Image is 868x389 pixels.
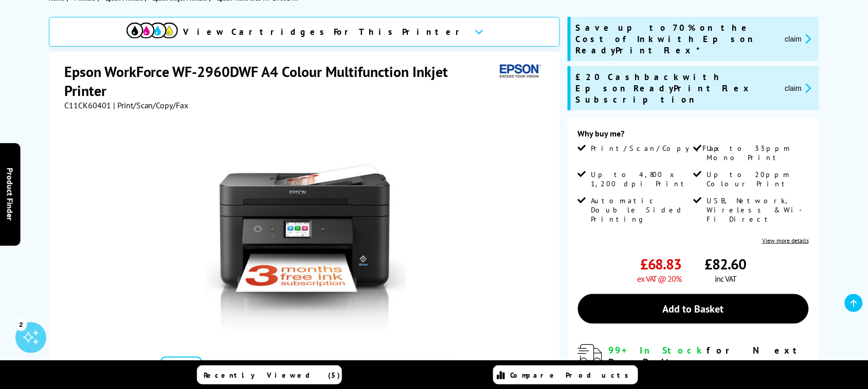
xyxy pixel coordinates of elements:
span: ex VAT @ 20% [637,274,682,284]
span: Compare Products [510,371,635,380]
a: Compare Products [493,365,638,384]
span: Up to 20ppm Colour Print [707,170,807,188]
button: promo-description [782,33,815,45]
img: Epson [496,62,543,81]
span: Product Finder [5,168,15,221]
div: 2 [15,319,27,330]
span: Automatic Double Sided Printing [591,196,691,224]
img: Epson WorkForce WF-2960DWF [205,131,406,332]
span: Up to 33ppm Mono Print [707,144,807,162]
img: View Cartridges [126,23,178,38]
span: USB, Network, Wireless & Wi-Fi Direct [707,196,807,224]
div: Why buy me? [578,128,809,144]
span: Print/Scan/Copy/Fax [591,144,724,153]
span: Save up to 70% on the Cost of Ink with Epson ReadyPrint Flex* [576,22,777,56]
span: inc VAT [715,274,737,284]
span: £82.60 [705,255,747,274]
div: for Next Day Delivery [609,344,809,368]
span: Up to 4,800 x 1,200 dpi Print [591,170,691,188]
span: 99+ In Stock [609,344,707,356]
button: promo-description [782,82,815,94]
a: View more details [762,237,809,244]
span: £20 Cashback with Epson ReadyPrint Flex Subscription [576,71,777,105]
a: Add to Basket [578,294,809,324]
span: View Cartridges For This Printer [183,26,466,37]
a: Recently Viewed (5) [197,365,342,384]
span: C11CK60401 [64,100,111,110]
span: | Print/Scan/Copy/Fax [113,100,189,110]
h1: Epson WorkForce WF-2960DWF A4 Colour Multifunction Inkjet Printer [64,62,496,100]
span: Recently Viewed (5) [204,371,340,380]
span: £68.83 [640,255,682,274]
